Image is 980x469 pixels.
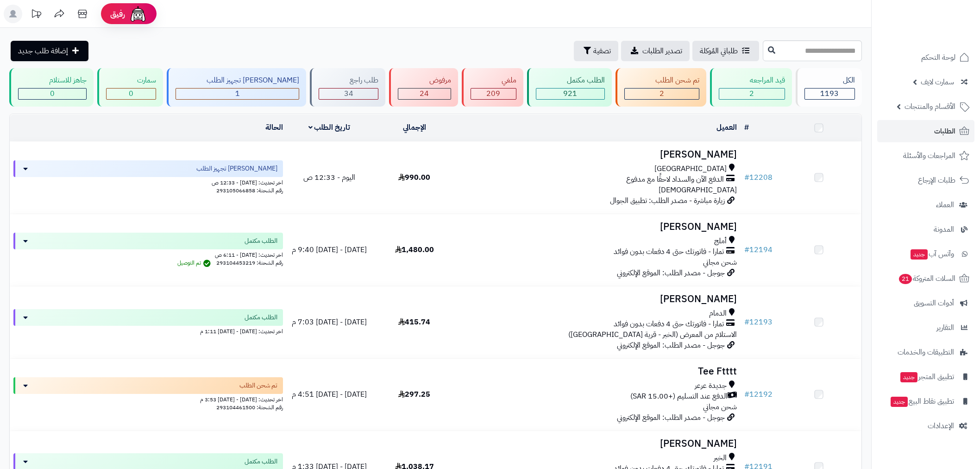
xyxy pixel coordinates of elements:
a: طلبات الإرجاع [877,169,974,191]
button: تصفية [574,41,618,61]
span: التقارير [936,321,954,334]
a: التطبيقات والخدمات [877,341,974,363]
span: أملج [714,236,727,247]
span: الاستلام من المعرض (الخبر - قرية [GEOGRAPHIC_DATA]) [568,329,737,340]
a: الطلبات [877,120,974,142]
span: # [744,172,749,183]
a: # [744,122,749,133]
div: 24 [398,89,450,99]
span: 0 [129,88,133,99]
span: سمارت لايف [921,76,954,89]
span: أدوات التسويق [914,297,954,310]
span: الإعدادات [928,419,954,432]
span: [PERSON_NAME] تجهيز الطلب [196,164,277,173]
span: الدفع الآن والسداد لاحقًا مع مدفوع [626,174,724,185]
div: مرفوض [398,75,451,86]
h3: Tee Ftttt [461,366,737,377]
div: ملغي [471,75,516,86]
div: اخر تحديث: [DATE] - 12:33 ص [13,177,283,187]
a: المراجعات والأسئلة [877,145,974,167]
div: تم شحن الطلب [624,75,699,86]
span: تم شحن الطلب [239,381,277,390]
a: أدوات التسويق [877,292,974,314]
a: الكل1193 [794,68,864,107]
a: #12208 [744,172,773,183]
span: السلات المتروكة [898,272,955,285]
a: الإجمالي [403,122,426,133]
a: تطبيق المتجرجديد [877,366,974,388]
span: 209 [486,88,500,99]
h3: [PERSON_NAME] [461,222,737,232]
span: وآتس آب [910,247,954,260]
div: قيد المراجعه [719,75,785,86]
a: قيد المراجعه 2 [708,68,794,107]
a: [PERSON_NAME] تجهيز الطلب 1 [165,68,308,107]
span: رقم الشحنة: 293104461500 [216,403,283,412]
span: 297.25 [398,389,430,400]
span: 1,480.00 [395,244,434,255]
a: مرفوض 24 [387,68,459,107]
a: إضافة طلب جديد [11,41,88,61]
span: 24 [420,88,429,99]
span: [DATE] - [DATE] 9:40 م [292,244,367,255]
a: سمارت 0 [95,68,165,107]
span: تصفية [593,45,611,57]
span: الطلب مكتمل [245,236,277,246]
a: جاهز للاستلام 0 [7,68,95,107]
span: زيارة مباشرة - مصدر الطلب: تطبيق الجوال [610,195,725,206]
a: الطلب مكتمل 921 [525,68,614,107]
span: 2 [660,88,664,99]
span: شحن مجاني [703,257,737,268]
img: logo-2.png [917,26,971,45]
a: تحديثات المنصة [25,5,48,25]
span: جديد [900,372,917,382]
span: 415.74 [398,317,430,328]
a: ملغي 209 [460,68,525,107]
h3: [PERSON_NAME] [461,149,737,160]
a: العملاء [877,194,974,216]
div: [PERSON_NAME] تجهيز الطلب [176,75,299,86]
span: تم التوصيل [177,259,213,267]
a: العميل [716,122,737,133]
img: ai-face.png [129,5,147,23]
span: تطبيق المتجر [899,370,954,383]
span: 34 [344,88,353,99]
span: لوحة التحكم [921,51,955,64]
div: جاهز للاستلام [18,75,87,86]
span: 0 [50,88,55,99]
div: 921 [536,89,604,99]
a: #12192 [744,389,773,400]
div: 209 [471,89,516,99]
span: جوجل - مصدر الطلب: الموقع الإلكتروني [617,412,725,423]
span: الدفع عند التسليم (+15.00 SAR) [630,391,728,402]
span: 990.00 [398,172,430,183]
span: رفيق [110,8,125,19]
span: الطلبات [934,125,955,138]
span: # [744,389,749,400]
span: الخبر [714,453,727,463]
span: شحن مجاني [703,401,737,412]
span: إضافة طلب جديد [18,45,68,57]
span: 1 [235,88,240,99]
a: لوحة التحكم [877,46,974,69]
a: الإعدادات [877,415,974,437]
span: طلبات الإرجاع [918,174,955,187]
span: تمارا - فاتورتك حتى 4 دفعات بدون فوائد [614,319,724,330]
div: 0 [19,89,86,99]
a: #12194 [744,244,773,255]
span: [DATE] - [DATE] 4:51 م [292,389,367,400]
span: رقم الشحنة: 293104453219 [216,259,283,267]
span: رقم الشحنة: 293105066858 [216,186,283,195]
a: المدونة [877,218,974,241]
span: التطبيقات والخدمات [898,346,954,359]
span: # [744,317,749,328]
div: اخر تحديث: [DATE] - 6:11 ص [13,249,283,259]
a: طلب راجع 34 [308,68,387,107]
span: 921 [563,88,577,99]
a: تصدير الطلبات [621,41,690,61]
span: [DATE] - [DATE] 7:03 م [292,317,367,328]
a: وآتس آبجديد [877,243,974,265]
a: طلباتي المُوكلة [692,41,759,61]
span: المراجعات والأسئلة [903,149,955,162]
span: طلباتي المُوكلة [700,45,738,57]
